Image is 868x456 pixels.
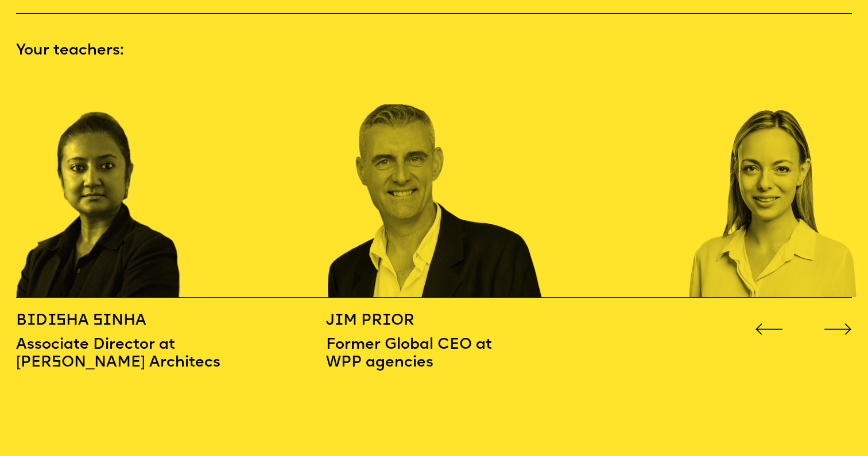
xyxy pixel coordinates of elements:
p: J m Pr or [326,311,691,332]
span: i [48,313,56,329]
p: Your teachers: [16,41,851,61]
span: i [27,313,36,329]
button: Go to previous slide [755,319,783,331]
p: B d sha S nha [16,311,326,332]
button: Go to next slide [824,319,852,331]
span: i [335,313,343,329]
p: Associate Director at [PERSON_NAME] Architecs [16,332,326,372]
p: Former Global CEO at WPP agencies [326,332,691,372]
span: i [103,313,111,329]
span: i [382,313,391,329]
